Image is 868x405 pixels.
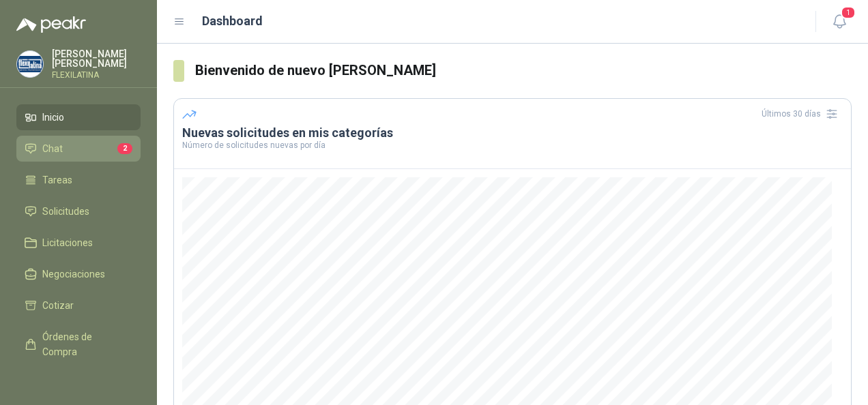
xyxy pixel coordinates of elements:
[16,292,141,318] a: Cotizar
[52,71,141,79] p: FLEXILATINA
[117,143,132,154] span: 2
[42,204,89,219] span: Solicitudes
[16,370,141,396] a: Remisiones
[52,49,141,68] p: [PERSON_NAME] [PERSON_NAME]
[17,51,43,77] img: Company Logo
[42,329,128,359] span: Órdenes de Compra
[827,10,852,34] button: 1
[42,172,72,187] span: Tareas
[16,324,141,365] a: Órdenes de Compra
[42,235,93,250] span: Licitaciones
[42,141,63,156] span: Chat
[16,16,86,33] img: Logo peakr
[16,104,141,130] a: Inicio
[42,267,105,282] span: Negociaciones
[202,12,263,31] h1: Dashboard
[195,60,852,81] h3: Bienvenido de nuevo [PERSON_NAME]
[841,6,856,19] span: 1
[16,198,141,224] a: Solicitudes
[16,261,141,287] a: Negociaciones
[16,136,141,162] a: Chat2
[182,141,843,149] p: Número de solicitudes nuevas por día
[42,110,64,125] span: Inicio
[182,125,843,141] h3: Nuevas solicitudes en mis categorías
[42,298,74,313] span: Cotizar
[16,167,141,193] a: Tareas
[762,103,843,125] div: Últimos 30 días
[16,230,141,256] a: Licitaciones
